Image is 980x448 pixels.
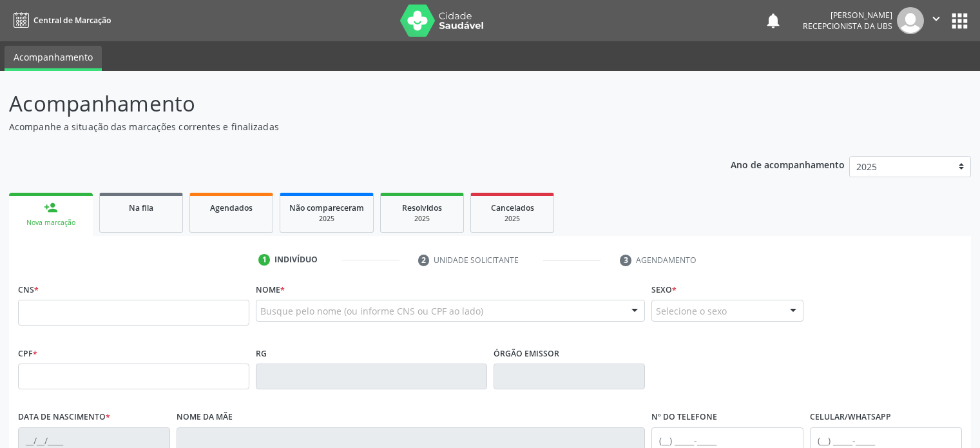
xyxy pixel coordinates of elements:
[402,202,442,213] span: Resolvidos
[289,214,364,224] div: 2025
[9,88,682,120] p: Acompanhamento
[256,344,267,364] label: RG
[948,10,971,32] button: apps
[9,120,682,133] p: Acompanhe a situação das marcações correntes e finalizadas
[274,254,318,266] div: Indivíduo
[256,280,285,300] label: Nome
[803,10,892,21] div: [PERSON_NAME]
[5,46,102,71] a: Acompanhamento
[480,214,544,224] div: 2025
[929,12,943,26] i: 
[18,280,39,300] label: CNS
[18,344,37,364] label: CPF
[803,21,892,32] span: Recepcionista da UBS
[491,202,534,213] span: Cancelados
[656,304,727,318] span: Selecione o sexo
[897,7,924,34] img: img
[289,202,364,213] span: Não compareceram
[129,202,153,213] span: Na fila
[651,280,677,300] label: Sexo
[924,7,948,34] button: 
[44,200,58,215] div: person_add
[731,156,845,172] p: Ano de acompanhamento
[34,15,111,26] span: Central de Marcação
[260,304,483,318] span: Busque pelo nome (ou informe CNS ou CPF ao lado)
[210,202,253,213] span: Agendados
[494,344,559,364] label: Órgão emissor
[651,407,717,427] label: Nº do Telefone
[810,407,891,427] label: Celular/WhatsApp
[258,254,270,266] div: 1
[764,12,782,30] button: notifications
[18,407,110,427] label: Data de nascimento
[390,214,454,224] div: 2025
[177,407,233,427] label: Nome da mãe
[18,218,84,228] div: Nova marcação
[9,10,111,31] a: Central de Marcação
